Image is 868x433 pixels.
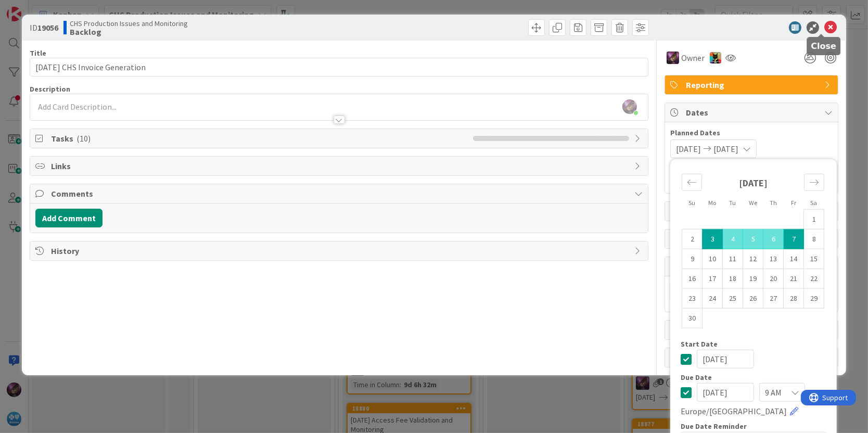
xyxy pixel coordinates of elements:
img: ML [667,52,679,64]
input: MM/DD/YYYY [697,350,754,368]
div: Move forward to switch to the next month. [804,174,824,191]
strong: [DATE] [739,177,768,189]
td: Choose Friday, 11/28/2025 12:00 PM as your check-in date. It’s available. [784,288,804,308]
small: Su [688,199,695,207]
span: [DATE] [676,143,701,155]
td: Choose Friday, 11/21/2025 12:00 PM as your check-in date. It’s available. [784,269,804,288]
td: Selected. Wednesday, 11/05/2025 12:00 PM [743,229,763,249]
span: [DATE] [713,143,738,155]
span: ID [30,21,58,34]
span: 9 AM [765,385,782,400]
span: Support [22,2,47,14]
span: CHS Production Issues and Monitoring [70,19,188,28]
td: Choose Sunday, 11/30/2025 12:00 PM as your check-in date. It’s available. [682,308,703,328]
td: Selected. Tuesday, 11/04/2025 12:00 PM [723,229,743,249]
td: Choose Saturday, 11/08/2025 12:00 PM as your check-in date. It’s available. [804,229,824,249]
span: ( 10 ) [76,133,91,144]
td: Choose Wednesday, 11/26/2025 12:00 PM as your check-in date. It’s available. [743,288,763,308]
td: Choose Monday, 11/10/2025 12:00 PM as your check-in date. It’s available. [703,249,723,269]
span: Reporting [686,79,819,91]
td: Choose Sunday, 11/23/2025 12:00 PM as your check-in date. It’s available. [682,288,703,308]
span: Due Date Reminder [681,423,747,430]
span: Comments [51,187,630,200]
td: Choose Monday, 11/17/2025 12:00 PM as your check-in date. It’s available. [703,269,723,288]
span: Planned Dates [670,128,833,138]
td: Selected as start date. Monday, 11/03/2025 12:00 PM [703,229,723,249]
td: Choose Sunday, 11/16/2025 12:00 PM as your check-in date. It’s available. [682,269,703,288]
span: Links [51,160,630,172]
button: Add Comment [35,209,103,227]
span: Owner [681,52,705,64]
td: Choose Thursday, 11/13/2025 12:00 PM as your check-in date. It’s available. [763,249,784,269]
small: Th [770,199,777,207]
td: Selected as end date. Friday, 11/07/2025 12:00 PM [784,229,804,249]
b: Backlog [70,28,188,36]
td: Choose Sunday, 11/02/2025 12:00 PM as your check-in date. It’s available. [682,229,703,249]
td: Choose Wednesday, 11/19/2025 12:00 PM as your check-in date. It’s available. [743,269,763,288]
span: History [51,245,630,257]
td: Choose Thursday, 11/20/2025 12:00 PM as your check-in date. It’s available. [763,269,784,288]
h5: Close [811,41,836,51]
small: Sa [810,199,817,207]
img: HRkAK1s3dbiArZFp2GbIMFkOXCojdUUb.jpg [622,99,637,114]
td: Choose Saturday, 11/01/2025 12:00 PM as your check-in date. It’s available. [804,209,824,229]
div: Move backward to switch to the previous month. [682,174,702,191]
small: Mo [708,199,716,207]
td: Selected. Thursday, 11/06/2025 12:00 PM [763,229,784,249]
img: JE [710,52,721,63]
td: Choose Saturday, 11/15/2025 12:00 PM as your check-in date. It’s available. [804,249,824,269]
td: Choose Tuesday, 11/25/2025 12:00 PM as your check-in date. It’s available. [723,288,743,308]
label: Title [30,48,46,58]
div: Calendar [670,164,836,340]
span: Tasks [51,132,468,145]
small: We [749,199,757,207]
td: Choose Saturday, 11/29/2025 12:00 PM as your check-in date. It’s available. [804,288,824,308]
small: Tu [729,199,736,207]
b: 19056 [37,22,58,33]
td: Choose Tuesday, 11/18/2025 12:00 PM as your check-in date. It’s available. [723,269,743,288]
td: Choose Friday, 11/14/2025 12:00 PM as your check-in date. It’s available. [784,249,804,269]
span: Dates [686,106,819,119]
td: Choose Sunday, 11/09/2025 12:00 PM as your check-in date. It’s available. [682,249,703,269]
td: Choose Tuesday, 11/11/2025 12:00 PM as your check-in date. It’s available. [723,249,743,269]
td: Choose Monday, 11/24/2025 12:00 PM as your check-in date. It’s available. [703,288,723,308]
small: Fr [791,199,796,207]
td: Choose Wednesday, 11/12/2025 12:00 PM as your check-in date. It’s available. [743,249,763,269]
span: Due Date [681,374,712,381]
td: Choose Thursday, 11/27/2025 12:00 PM as your check-in date. It’s available. [763,288,784,308]
span: Description [30,84,70,94]
span: Start Date [681,340,718,348]
input: type card name here... [30,58,649,77]
td: Choose Saturday, 11/22/2025 12:00 PM as your check-in date. It’s available. [804,269,824,288]
input: MM/DD/YYYY [697,383,754,402]
span: Europe/[GEOGRAPHIC_DATA] [681,405,787,417]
